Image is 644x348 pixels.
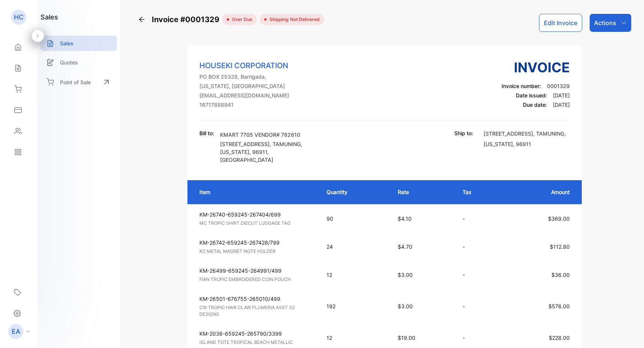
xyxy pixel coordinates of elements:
[326,334,383,342] p: 12
[199,60,289,71] p: HOUSEKI CORPORATION
[40,36,117,51] a: Sales
[553,102,570,108] span: [DATE]
[398,272,413,278] span: $3.00
[12,327,20,336] p: EA
[152,14,222,25] span: Invoice #0001329
[398,188,448,196] p: Rate
[199,101,289,109] p: 16717888941
[326,215,383,223] p: 90
[199,304,313,318] p: CW TROPIC HAIR CLAW PLUMERIA ASST 32 DESIGNS
[199,295,313,303] p: KM-26501-676755-265010/499
[463,215,495,223] p: -
[326,243,383,251] p: 24
[40,55,117,70] a: Quotes
[502,83,541,89] span: Invoice number:
[398,243,412,250] span: $4.70
[548,215,570,222] span: $369.00
[454,129,473,137] p: Ship to:
[40,12,58,22] h1: sales
[513,141,531,147] span: , 96911
[549,335,570,341] span: $228.00
[326,271,383,279] p: 12
[270,141,301,147] span: , TAMUNING
[249,149,267,155] span: , 96911
[199,91,289,99] p: [EMAIL_ADDRESS][DOMAIN_NAME]
[199,267,313,275] p: KM-26499-659245-264991/499
[14,12,24,22] p: HC
[326,188,383,196] p: Quantity
[199,276,313,283] p: FIAN TROPIC EMBROIDERED COIN POUCH
[484,130,533,137] span: [STREET_ADDRESS]
[199,239,313,246] p: KM-26742-659245-267428/799
[40,74,117,90] a: Point of Sale
[539,14,582,32] button: Edit Invoice
[523,102,547,108] span: Due date:
[548,303,570,309] span: $576.00
[551,272,570,278] span: $36.00
[60,58,78,66] p: Quotes
[398,215,412,222] span: $4.10
[463,188,495,196] p: Tax
[463,334,495,342] p: -
[550,243,570,250] span: $112.80
[199,248,313,255] p: KC METAL MAGNET NOTE HOLDER
[463,302,495,310] p: -
[199,339,313,346] p: ISLAND TOTE TROPICAL BEACH METALLIC
[463,243,495,251] p: -
[199,188,312,196] p: Item
[533,130,564,137] span: , TAMUNING
[199,330,313,338] p: KM-2036-659245-265790/3399
[199,220,313,227] p: MC TROPIC SHIRT DIECUT LUGGAGE TAG
[594,18,616,27] p: Actions
[199,129,214,137] p: Bill to:
[199,211,313,218] p: KM-26740-659245-267404/699
[199,82,289,90] p: [US_STATE], [GEOGRAPHIC_DATA]
[516,92,547,99] span: Date issued:
[511,188,570,196] p: Amount
[267,16,320,23] span: Shipping: Not Delivered
[220,141,270,147] span: [STREET_ADDRESS]
[60,39,73,47] p: Sales
[60,78,91,86] p: Point of Sale
[199,73,289,81] p: PO BOX 25328, Barrigada,
[229,16,252,23] span: over due
[398,335,415,341] span: $19.00
[553,92,570,99] span: [DATE]
[463,271,495,279] p: -
[547,83,570,89] span: 0001329
[590,14,631,32] button: Actions
[398,303,413,309] span: $3.00
[220,131,306,139] p: KMART 7705 VENDOR# 782610
[326,302,383,310] p: 192
[502,57,570,78] h3: Invoice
